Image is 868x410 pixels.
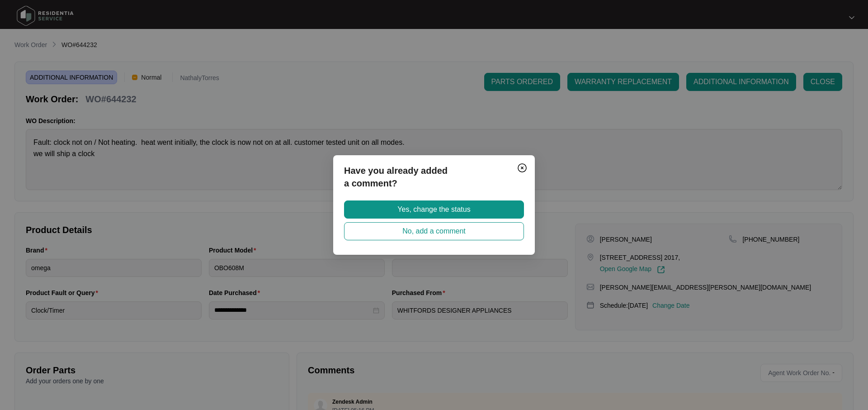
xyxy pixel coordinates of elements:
img: closeCircle [517,162,528,173]
span: No, add a comment [402,226,466,237]
button: Close [515,161,529,175]
button: No, add a comment [344,222,524,240]
span: Yes, change the status [397,204,470,215]
p: a comment? [344,177,524,190]
button: Yes, change the status [344,200,524,219]
p: Have you already added [344,164,524,177]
